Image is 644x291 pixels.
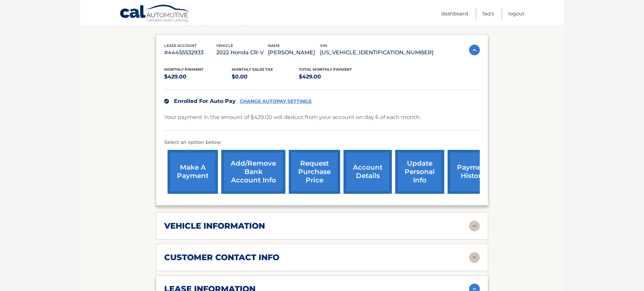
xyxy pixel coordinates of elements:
[469,45,480,55] img: accordion-active.svg
[268,48,320,57] p: [PERSON_NAME]
[232,67,273,72] span: Monthly sales Tax
[508,8,524,19] a: Logout
[320,48,433,57] p: [US_VEHICLE_IDENTIFICATION_NUMBER]
[448,150,498,194] a: payment history
[268,43,280,48] span: name
[469,221,480,231] img: accordion-rest.svg
[174,98,236,104] span: Enrolled For Auto Pay
[120,4,190,24] a: Cal Automotive
[469,252,480,263] img: accordion-rest.svg
[299,67,352,72] span: Total Monthly Payment
[164,43,197,48] span: lease account
[299,72,366,81] p: $429.00
[482,8,494,19] a: FAQ's
[164,48,216,57] p: #44455532933
[168,150,218,194] a: make a payment
[164,221,265,231] h2: vehicle information
[232,72,299,81] p: $0.00
[164,252,279,263] h2: customer contact info
[395,150,444,194] a: update personal info
[164,72,232,81] p: $429.00
[343,150,392,194] a: account details
[320,43,327,48] span: vin
[240,99,312,104] a: CHANGE AUTOPAY SETTINGS
[164,67,203,72] span: Monthly Payment
[164,113,421,122] p: Your payment in the amount of $429.00 will deduct from your account on day 6 of each month.
[164,99,169,104] img: check.svg
[164,138,480,147] p: Select an option below:
[441,8,468,19] a: Dashboard
[289,150,340,194] a: request purchase price
[216,43,233,48] span: vehicle
[221,150,285,194] a: Add/Remove bank account info
[216,48,268,57] p: 2022 Honda CR-V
